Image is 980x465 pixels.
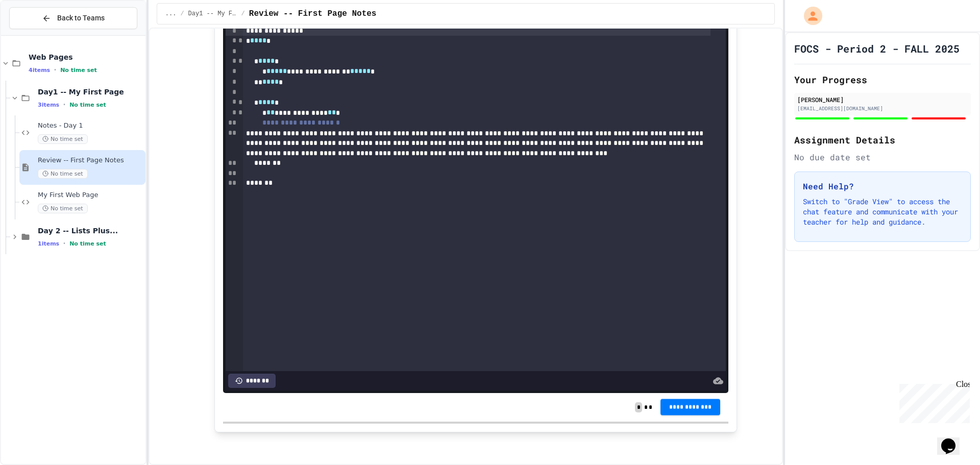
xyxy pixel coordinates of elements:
span: My First Web Page [38,191,143,200]
span: Back to Teams [57,13,105,23]
span: / [241,10,245,18]
div: My Account [793,4,825,28]
h1: FOCS - Period 2 - FALL 2025 [794,41,960,56]
span: No time set [69,240,106,247]
div: [EMAIL_ADDRESS][DOMAIN_NAME] [797,105,968,112]
div: No due date set [794,151,971,163]
iframe: chat widget [895,380,970,423]
span: No time set [69,102,106,108]
span: No time set [60,67,97,74]
span: Day1 -- My First Page [188,10,237,18]
button: Back to Teams [9,7,137,29]
h3: Need Help? [803,180,962,192]
span: • [54,66,56,74]
span: • [63,239,65,248]
iframe: chat widget [937,424,970,455]
span: ... [165,10,177,18]
h2: Assignment Details [794,133,971,147]
span: 3 items [38,102,59,108]
p: Switch to "Grade View" to access the chat feature and communicate with your teacher for help and ... [803,197,962,227]
span: Web Pages [29,53,143,62]
span: Review -- First Page Notes [38,156,143,165]
span: 4 items [29,67,50,74]
span: 1 items [38,240,59,247]
span: Day 2 -- Lists Plus... [38,226,143,235]
span: Review -- First Page Notes [249,8,377,20]
h2: Your Progress [794,72,971,87]
span: No time set [38,169,88,179]
span: No time set [38,204,88,213]
span: Day1 -- My First Page [38,87,143,96]
span: No time set [38,134,88,144]
div: [PERSON_NAME] [797,95,968,104]
div: Chat with us now!Close [4,4,70,65]
span: Notes - Day 1 [38,121,143,130]
span: / [180,10,184,18]
span: • [63,101,65,109]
